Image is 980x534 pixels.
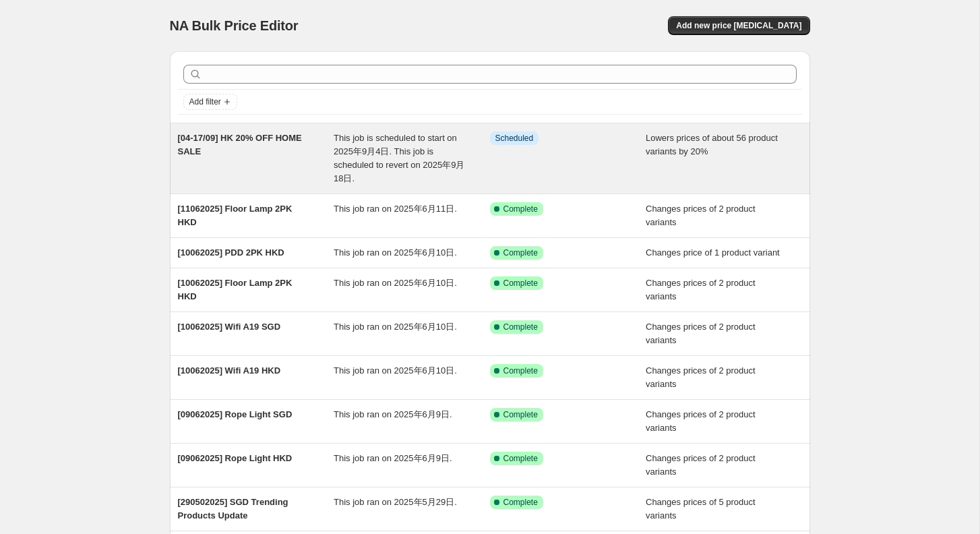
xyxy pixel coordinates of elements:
[503,409,538,420] span: Complete
[676,20,801,31] span: Add new price [MEDICAL_DATA]
[646,453,756,477] span: Changes prices of 2 product variants
[334,204,457,214] span: This job ran on 2025年6月11日.
[646,278,756,301] span: Changes prices of 2 product variants
[178,453,293,463] span: [09062025] Rope Light HKD
[646,365,756,389] span: Changes prices of 2 product variants
[646,247,780,258] span: Changes price of 1 product variant
[170,18,299,33] span: NA Bulk Price Editor
[503,278,538,289] span: Complete
[334,409,452,419] span: This job ran on 2025年6月9日.
[646,409,756,433] span: Changes prices of 2 product variants
[178,409,293,419] span: [09062025] Rope Light SGD
[183,94,237,110] button: Add filter
[178,204,293,227] span: [11062025] Floor Lamp 2PK HKD
[503,365,538,376] span: Complete
[646,322,756,345] span: Changes prices of 2 product variants
[334,365,457,376] span: This job ran on 2025年6月10日.
[503,204,538,214] span: Complete
[334,247,457,258] span: This job ran on 2025年6月10日.
[178,247,284,258] span: [10062025] PDD 2PK HKD
[178,133,302,156] span: [04-17/09] HK 20% OFF HOME SALE
[646,497,756,521] span: Changes prices of 5 product variants
[334,278,457,288] span: This job ran on 2025年6月10日.
[334,453,452,463] span: This job ran on 2025年6月9日.
[668,16,809,35] button: Add new price [MEDICAL_DATA]
[334,133,464,183] span: This job is scheduled to start on 2025年9月4日. This job is scheduled to revert on 2025年9月18日.
[178,497,288,521] span: [290502025] SGD Trending Products Update
[178,278,293,301] span: [10062025] Floor Lamp 2PK HKD
[503,322,538,332] span: Complete
[646,204,756,227] span: Changes prices of 2 product variants
[646,133,778,156] span: Lowers prices of about 56 product variants by 20%
[503,497,538,508] span: Complete
[503,453,538,464] span: Complete
[178,365,281,376] span: [10062025] Wifi A19 HKD
[189,96,221,107] span: Add filter
[503,247,538,258] span: Complete
[178,322,281,332] span: [10062025] Wifi A19 SGD
[334,322,457,332] span: This job ran on 2025年6月10日.
[334,497,457,507] span: This job ran on 2025年5月29日.
[495,133,534,144] span: Scheduled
